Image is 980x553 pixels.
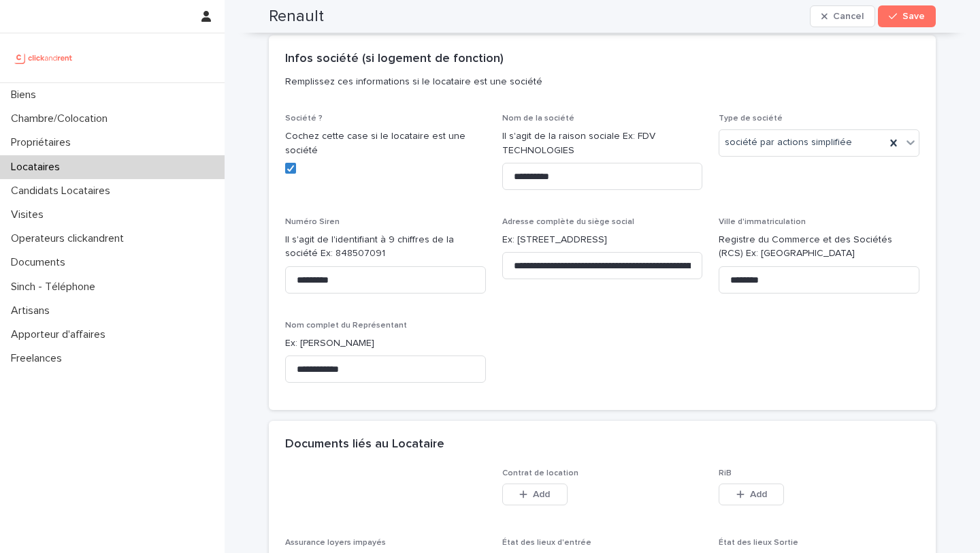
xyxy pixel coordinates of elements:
span: RiB [719,469,732,477]
span: Nom complet du Représentant [285,321,407,330]
button: Cancel [810,5,875,27]
p: Ex: [PERSON_NAME] [285,336,486,351]
h2: Renault [269,7,324,27]
p: Candidats Locataires [5,185,121,197]
span: Adresse complète du siège social [502,218,634,226]
span: État des lieux Sortie [719,539,798,547]
span: Ville d'immatriculation [719,218,806,226]
p: Remplissez ces informations si le locataire est une société [285,76,914,88]
span: société par actions simplifiée [725,136,852,150]
span: Add [533,490,550,499]
p: Operateurs clickandrent [5,232,135,245]
p: Chambre/Colocation [5,112,118,125]
p: Biens [5,89,47,101]
span: Cancel [833,12,864,21]
p: Ex: [STREET_ADDRESS] [502,233,703,247]
p: Il s'agit de l'identifiant à 9 chiffres de la société Ex: 848507091 [285,233,486,262]
span: Nom de la société [502,114,574,123]
p: Artisans [5,304,61,317]
button: Save [878,5,936,27]
h2: Documents liés au Locataire [285,437,444,452]
p: Visites [5,208,54,221]
p: Documents [5,256,76,269]
span: Assurance loyers impayés [285,539,386,547]
p: Cochez cette case si le locataire est une société [285,129,486,158]
span: Numéro Siren [285,218,340,226]
p: Apporteur d'affaires [5,328,116,341]
p: Il s'agit de la raison sociale Ex: FDV TECHNOLOGIES [502,129,703,158]
h2: Infos société (si logement de fonction) [285,52,504,67]
span: Add [750,490,767,499]
img: UCB0brd3T0yccxBKYDjQ [11,44,77,72]
p: Locataires [5,161,71,174]
span: Contrat de location [502,469,578,477]
button: Add [719,484,784,505]
p: Propriétaires [5,136,82,149]
span: Société ? [285,114,323,123]
p: Registre du Commerce et des Sociétés (RCS) Ex: [GEOGRAPHIC_DATA] [719,233,919,262]
span: État des lieux d'entrée [502,539,591,547]
p: Sinch - Téléphone [5,281,106,294]
p: Freelances [5,352,73,365]
button: Add [502,484,568,505]
span: Type de société [719,114,783,123]
span: Save [902,12,925,21]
